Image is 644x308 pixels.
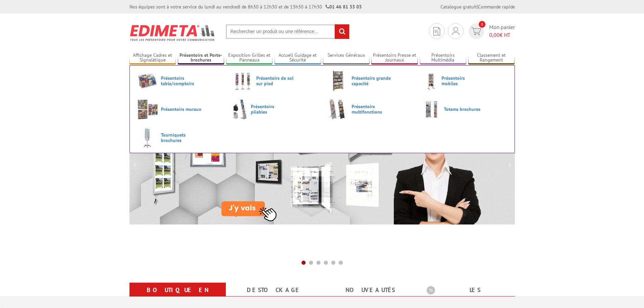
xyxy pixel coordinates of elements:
input: Rechercher un produit ou une référence... [226,24,350,39]
img: Tourniquets brochures [137,127,158,148]
a: Tourniquets brochures [137,127,221,148]
a: Présentoirs de sol sur pied [232,70,317,91]
a: Classement et Rangement [468,52,515,64]
a: Présentoirs Multimédia [420,52,467,64]
a: devis rapide 0 Mon panier 0,00€ HT [467,23,515,39]
img: devis rapide [471,27,481,35]
img: devis rapide [452,27,459,35]
img: Présentoir, panneau, stand - Edimeta - PLV, affichage, mobilier bureau, entreprise [129,20,216,45]
span: 0,00 [489,31,500,38]
a: Catalogue gratuit [440,4,477,10]
strong: 01 46 81 33 03 [326,4,362,10]
a: Services Généraux [323,52,369,64]
img: Présentoirs muraux [137,99,158,120]
img: Totems brochures [423,99,441,120]
img: Présentoirs table/comptoirs [137,70,158,91]
span: Totems brochures [444,106,484,112]
span: Présentoirs pliables [251,104,291,115]
span: Présentoirs muraux [161,106,201,112]
a: Commande rapide [478,4,515,10]
a: Présentoirs et Porte-brochures [178,52,224,64]
span: € HT [489,31,515,39]
a: Exposition Grilles et Panneaux [226,52,273,64]
b: Les promotions [427,284,511,298]
img: Présentoirs grande capacité [328,70,349,91]
a: Affichage Cadres et Signalétique [129,52,176,64]
a: Présentoirs Presse et Journaux [371,52,418,64]
span: Présentoirs grande capacité [352,75,392,86]
a: Accueil Guidage et Sécurité [275,52,321,64]
a: Présentoirs table/comptoirs [137,70,221,91]
img: Présentoirs de sol sur pied [232,70,253,91]
span: Présentoirs multifonctions [352,104,392,115]
a: Destockage [234,284,314,296]
img: Présentoirs pliables [232,99,248,120]
a: nouveautés [330,284,410,296]
a: Présentoirs pliables [232,99,317,120]
span: 0 [479,21,485,28]
a: Présentoirs muraux [137,99,221,120]
a: Présentoirs grande capacité [328,70,412,91]
span: Mon panier [489,23,515,39]
img: Présentoirs mobiles [423,70,438,91]
input: rechercher [335,24,349,39]
div: | [440,3,515,10]
img: Présentoirs multifonctions [328,99,349,120]
div: Nos équipes sont à votre service du lundi au vendredi de 8h30 à 12h30 et de 13h30 à 17h30 [129,3,362,10]
span: Présentoirs mobiles [442,75,482,86]
span: Présentoirs de sol sur pied [256,75,297,86]
span: Présentoirs table/comptoirs [161,75,201,86]
span: Tourniquets brochures [161,132,201,143]
a: Présentoirs mobiles [423,70,507,91]
a: Totems brochures [423,99,507,120]
a: Présentoirs multifonctions [328,99,412,120]
img: devis rapide [433,27,440,35]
